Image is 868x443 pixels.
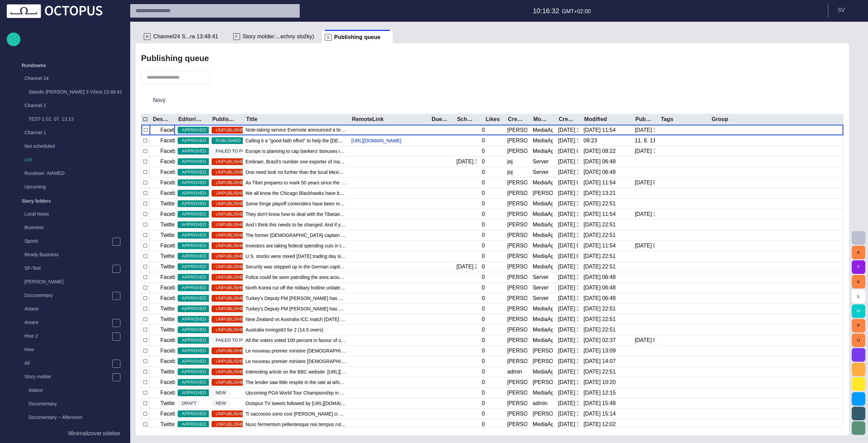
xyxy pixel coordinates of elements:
div: 09:23 [584,137,597,144]
p: Channel 24 [24,75,110,82]
button: Nový [141,94,177,106]
div: joj [507,158,513,165]
div: Janko [507,337,527,344]
p: Business [24,224,123,231]
p: S [325,34,332,41]
div: 28. 7. 2022 11:54 [584,210,616,218]
div: 0 [482,200,485,207]
div: MediaAgent [533,200,553,207]
span: APPROVED [178,179,210,186]
p: R [144,33,151,40]
span: APPROVED [178,211,210,218]
div: Janko [507,410,527,418]
div: Amare [11,316,123,330]
div: Server [533,158,549,165]
span: UNPUBLISHED [212,211,251,218]
div: Sports [11,235,123,248]
div: 0 [482,168,485,176]
button: P [852,319,865,333]
div: Modified [584,116,607,123]
div: 30. 3. 2016 22:51 [584,326,616,334]
div: Documentary [15,398,123,411]
div: 15. 5. 2013 13:21 [558,189,578,197]
div: Published [635,116,652,123]
div: admin [507,368,522,376]
div: Editorial status [178,116,203,123]
span: And I think this needs to be changed. And if you want to solve the dsajfsadl jflkdsa [245,221,346,228]
div: 0 [482,410,485,418]
div: 0 [482,379,485,386]
div: 10. 4. 2013 09:23 [558,147,578,155]
div: 16. 5. 2013 15:23 [558,231,578,239]
div: 4stano [11,303,123,316]
div: Created by [508,116,525,123]
p: Facebook [160,158,184,166]
div: joj [507,168,513,176]
div: MediaAgent [533,126,553,134]
div: 0 [482,284,485,291]
span: APPROVED [178,148,210,155]
div: 30. 3. 2016 22:51 [584,368,616,376]
p: Facebook [160,168,184,176]
div: Janko [507,263,527,270]
div: 10. 4. 2013 11:02 [558,158,578,165]
div: 8. 6. 2016 15:48 [584,400,616,407]
h6: 10:16:32 [533,5,559,16]
span: APPROVED [178,232,210,239]
div: MediaAgent [533,221,553,228]
button: L [852,289,865,303]
span: Security was stepped up in the German capital on Sunday (February 22) [245,263,346,270]
ul: main menu [7,59,123,427]
div: 11. 7. 2013 14:07 [584,358,616,365]
button: A [852,246,865,259]
p: Twitter [160,200,176,208]
div: RChannel24 S...ra 13:48:41 [141,30,231,43]
div: Documentary [11,289,123,303]
div: 15. 7. 2013 10:20 [558,379,578,386]
div: 21. 5. 2013 09:52 [558,242,578,249]
div: MediaAgent [533,389,553,397]
h2: Publishing queue [141,54,209,63]
div: 0 [482,305,485,313]
div: Server [533,168,549,176]
div: MediaAgent [533,368,553,376]
span: Publishing queue [334,34,380,41]
p: SF-Test [24,265,112,271]
span: APPROVED [178,242,210,249]
p: Amare [24,319,112,326]
p: Ready Business [24,251,123,258]
div: Ready Business [11,248,123,262]
div: 12. 9. 2013 15:12 [558,400,578,407]
div: Likes [486,116,500,123]
div: MediaAgent [533,263,553,270]
div: Janko [533,410,553,418]
p: Facebook [160,147,184,155]
p: Hive [24,346,123,353]
div: Server [533,284,549,291]
span: U.S. stocks were mixed Monday, the first trading day since the so-called sequester went into effe... [245,253,346,260]
p: Documentary [28,400,123,407]
div: Group [712,116,728,123]
span: Note-taking service Evernote announced a breach on their network today, and has instituted a serv... [245,126,346,133]
span: UNPUBLISHED [212,127,251,134]
div: 24. 5. 2013 16:23 [558,263,578,270]
span: PUBLISHED [212,137,245,144]
div: Janko [507,326,527,334]
div: 0 [482,253,485,260]
p: Facebook [160,126,184,134]
div: 25. 3. 2016 06:48 [584,295,616,302]
div: 0 [482,179,485,186]
div: 10. 4. 2013 11:02 [456,158,476,165]
div: 0 [482,189,485,197]
span: As Tibet prepares to mark 50 years since the Dalai Lama fled the region [245,179,346,186]
p: Story molder [24,373,112,380]
div: admin [533,400,548,407]
div: Janko [507,200,527,207]
div: 12. 9. 2013 15:14 [558,421,578,428]
div: Janko [507,400,527,407]
div: All [11,357,123,370]
p: Facebook [160,137,184,145]
div: 7. 3. 2023 02:37 [584,337,616,344]
div: 0 [482,274,485,281]
p: Documentary [24,292,112,299]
